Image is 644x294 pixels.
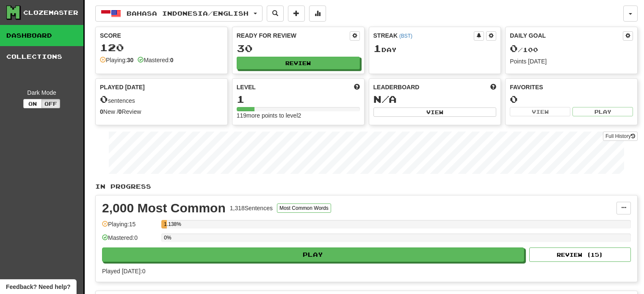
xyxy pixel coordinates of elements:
[399,33,412,39] a: (BST)
[237,83,256,91] span: Level
[100,83,145,91] span: Played [DATE]
[510,42,518,54] span: 0
[102,220,157,234] div: Playing: 15
[510,107,570,116] button: View
[288,5,305,22] button: Add sentence to collection
[100,42,223,53] div: 120
[164,220,166,228] div: 1.138%
[510,83,633,91] div: Favorites
[170,57,174,63] strong: 0
[373,83,420,91] span: Leaderboard
[100,94,223,105] div: sentences
[373,42,381,54] span: 1
[373,43,497,54] div: Day
[603,132,638,141] a: Full History
[127,57,134,63] strong: 30
[102,247,524,262] button: Play
[490,83,496,91] span: This week in points, UTC
[119,108,122,115] strong: 0
[100,107,223,116] div: New / Review
[309,5,326,22] button: More stats
[237,111,360,120] div: 119 more points to level 2
[127,10,249,17] span: Bahasa Indonesia / English
[373,107,497,117] button: View
[510,94,633,104] div: 0
[510,46,538,53] span: / 100
[373,31,474,40] div: Streak
[237,43,360,54] div: 30
[138,56,173,64] div: Mastered:
[510,31,623,41] div: Daily Goal
[100,108,103,115] strong: 0
[237,31,350,40] div: Ready for Review
[23,8,78,17] div: Clozemaster
[354,83,360,91] span: Score more points to level up
[237,94,360,104] div: 1
[102,268,145,275] span: Played [DATE]: 0
[100,56,133,64] div: Playing:
[572,107,633,116] button: Play
[100,93,108,105] span: 0
[267,5,284,22] button: Search sentences
[277,203,331,213] button: Most Common Words
[237,57,360,69] button: Review
[373,93,397,105] span: N/A
[510,57,633,66] div: Points [DATE]
[102,234,157,247] div: Mastered: 0
[6,283,70,291] span: Open feedback widget
[230,204,273,212] div: 1,318 Sentences
[529,247,631,262] button: Review (15)
[6,88,77,97] div: Dark Mode
[23,99,42,108] button: On
[95,182,638,191] p: In Progress
[100,31,223,40] div: Score
[95,5,263,22] button: Bahasa Indonesia/English
[102,202,226,214] div: 2,000 Most Common
[41,99,60,108] button: Off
